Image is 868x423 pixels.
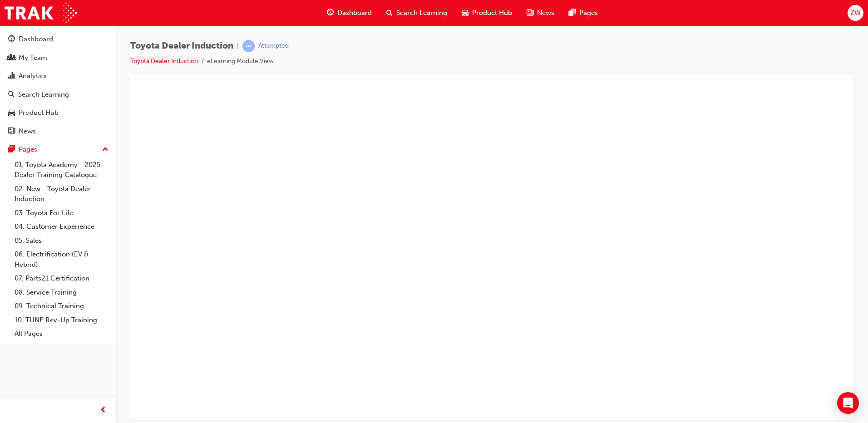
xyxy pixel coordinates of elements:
span: Dashboard [337,8,372,18]
a: My Team [4,49,112,66]
div: Search Learning [18,89,69,100]
span: news-icon [527,7,533,19]
a: 03. Toyota For Life [11,206,112,220]
button: DashboardMy TeamAnalyticsSearch LearningProduct HubNews [4,29,112,141]
span: ZW [850,8,861,18]
a: 09. Technical Training [11,299,112,313]
a: 10. TUNE Rev-Up Training [11,313,112,327]
img: Trak [5,3,77,23]
a: Product Hub [4,104,112,121]
button: Pages [4,141,112,158]
li: eLearning Module View [207,56,274,67]
a: 08. Service Training [11,285,112,300]
span: News [537,8,554,18]
span: car-icon [462,7,469,19]
span: pages-icon [569,7,576,19]
a: search-iconSearch Learning [379,4,454,22]
a: 05. Sales [11,234,112,248]
a: Search Learning [4,86,112,103]
span: Toyota Dealer Induction [130,41,233,51]
a: car-iconProduct Hub [454,4,519,22]
a: guage-iconDashboard [320,4,379,22]
a: 04. Customer Experience [11,220,112,234]
span: news-icon [8,128,15,136]
span: search-icon [386,7,393,19]
a: 01. Toyota Academy - 2025 Dealer Training Catalogue [11,158,112,182]
span: | [237,41,239,51]
span: up-icon [102,144,108,156]
span: chart-icon [8,72,15,80]
div: News [19,126,36,137]
a: Analytics [4,68,112,84]
div: Product Hub [19,108,59,118]
div: Dashboard [19,34,53,44]
span: prev-icon [100,405,107,416]
span: car-icon [8,109,15,117]
div: Analytics [19,71,47,81]
a: Toyota Dealer Induction [130,57,198,65]
span: Search Learning [396,8,447,18]
span: guage-icon [327,7,334,19]
span: guage-icon [8,35,15,44]
a: 02. New - Toyota Dealer Induction [11,182,112,206]
div: Attempted [258,42,289,50]
a: 06. Electrification (EV & Hybrid) [11,247,112,271]
a: All Pages [11,327,112,341]
div: My Team [19,53,47,63]
a: 07. Parts21 Certification [11,271,112,285]
a: pages-iconPages [562,4,605,22]
a: news-iconNews [519,4,562,22]
span: Product Hub [472,8,512,18]
span: people-icon [8,54,15,62]
span: learningRecordVerb_ATTEMPT-icon [242,40,255,52]
span: pages-icon [8,146,15,154]
button: ZW [848,5,863,21]
div: Pages [19,144,37,155]
div: Open Intercom Messenger [837,392,859,414]
span: Pages [579,8,598,18]
a: Dashboard [4,31,112,48]
a: News [4,123,112,140]
span: search-icon [8,91,15,99]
